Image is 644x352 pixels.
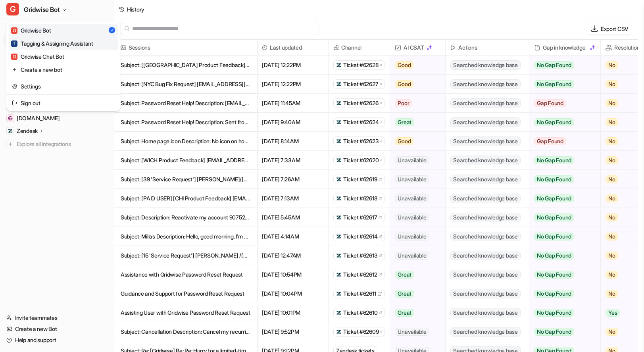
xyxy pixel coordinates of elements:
div: GGridwise Bot [6,22,121,111]
span: G [6,3,19,15]
img: reset [12,99,17,107]
span: G [11,54,17,60]
span: T [11,40,17,47]
div: Gridwise Chat Bot [11,52,64,61]
span: G [11,27,17,34]
img: reset [12,65,17,74]
span: Gridwise Bot [24,4,60,15]
div: Gridwise Bot [11,26,51,35]
a: Settings [9,80,118,93]
div: Tagging & Assigning Assistant [11,39,93,48]
a: Sign out [9,96,118,110]
a: Create a new bot [9,63,118,76]
img: reset [12,82,17,90]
